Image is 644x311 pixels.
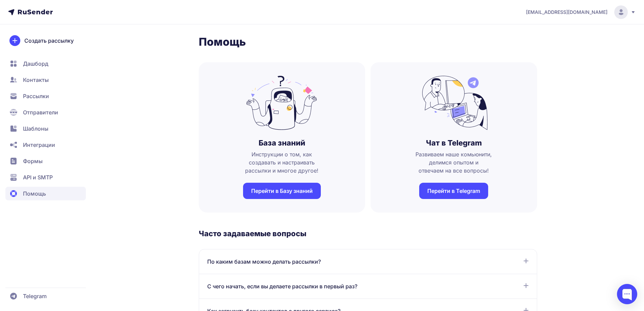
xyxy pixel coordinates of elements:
[233,150,331,175] span: Инструкции о том, как создавать и настраивать рассылки и многое другое!
[5,289,86,303] a: Telegram
[405,150,503,175] span: Развиваем наше комьюнити, делимся опытом и отвечаем на все вопросы!
[207,282,357,290] span: С чего начать, если вы делаете рассылки в первый раз?
[23,190,46,198] span: Помощь
[246,76,317,130] img: no_photo
[418,76,489,130] img: no_photo
[23,173,53,181] span: API и SMTP
[23,157,43,165] span: Формы
[207,258,321,266] span: По каким базам можно делать рассылки?
[419,183,488,199] a: Перейти в Telegram
[23,125,48,133] span: Шаблоны
[23,141,55,149] span: Интеграции
[23,76,49,84] span: Контакты
[259,138,305,148] h3: База знаний
[199,35,537,49] h1: Помощь
[23,108,58,116] span: Отправители
[526,9,607,16] span: [EMAIL_ADDRESS][DOMAIN_NAME]
[243,183,321,199] a: Перейти в Базу знаний
[199,229,537,238] h3: Часто задаваемые вопросы
[23,92,49,100] span: Рассылки
[23,60,48,68] span: Дашборд
[426,138,482,148] h3: Чат в Telegram
[24,37,74,45] span: Создать рассылку
[23,292,47,300] span: Telegram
